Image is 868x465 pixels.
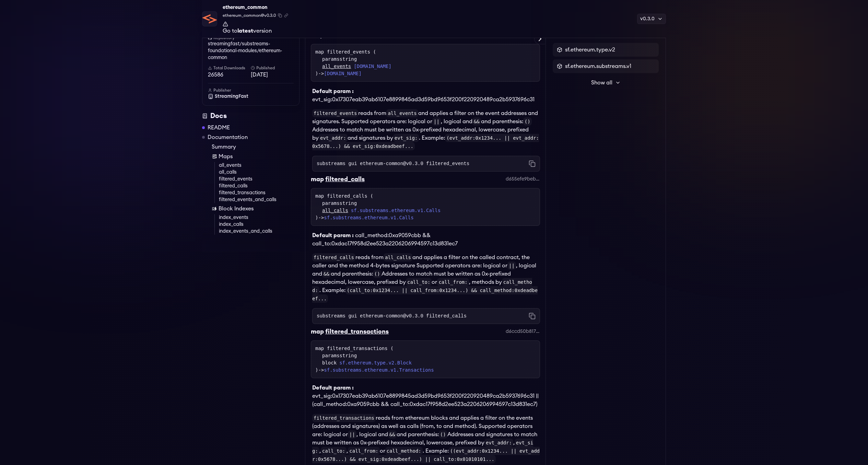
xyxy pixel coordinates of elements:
[312,109,358,117] code: filtered_events
[384,253,412,261] code: all_calls
[322,63,351,70] a: all_events
[325,174,365,184] div: filtered_calls
[212,205,300,213] a: Block Indexes
[223,21,288,34] a: Go tolatestversion
[208,71,251,79] span: 26586
[484,439,513,447] code: evt_addr:
[432,117,441,126] code: ||
[348,430,356,439] code: ||
[523,117,532,126] code: ()
[312,109,540,150] p: reads from and applies a filter on the event addresses and signatures. Supported operators are: l...
[312,439,533,455] code: evt_sig:
[439,430,447,439] code: ()
[529,313,536,319] button: Copy command to clipboard
[324,215,413,220] a: sf.substreams.ethereum.v1.Calls
[322,352,536,359] div: paramsstring
[212,206,217,211] img: Block Index icon
[312,89,354,94] b: Default param :
[237,28,253,34] strong: latest
[388,430,397,439] code: &&
[354,63,391,70] a: [DOMAIN_NAME]
[202,111,300,121] div: Docs
[322,270,331,278] code: &&
[322,359,536,367] div: block
[318,215,413,220] span: ->
[318,71,361,76] span: ->
[219,183,300,189] a: filtered_calls
[284,13,288,18] button: Copy .spkg link to clipboard
[212,143,300,151] a: Summary
[393,134,419,142] code: evt_sig:
[312,233,458,246] span: call_method:0xa9059cbb && call_to:0xdac17f958d2ee523a2206206994597c13d831ec7
[507,261,516,270] code: ||
[223,3,288,12] div: ethereum_common
[322,56,536,63] div: paramsstring
[212,152,300,161] a: Maps
[208,65,251,71] h6: Total Downloads
[322,207,348,214] a: all_calls
[312,447,540,463] code: ((evt_addr:0x1234... || evt_addr:0x5678...) && evt_sig:0xdeadbeef...) || call_to:0x01010101...
[472,117,481,126] code: &&
[373,270,382,278] code: ()
[219,169,300,176] a: all_calls
[312,97,535,102] span: evt_sig:0x17307eab39ab6107e8899845ad3d59bd9653f200f220920489ca2b5937696c31
[348,447,379,455] code: call_from:
[312,414,376,422] code: filtered_transactions
[312,253,355,261] code: filtered_calls
[312,253,540,303] p: reads from and applies a filter on the called contract, the caller and the method 4-bytes signatu...
[385,447,423,455] code: call_method:
[312,233,354,238] b: Default param :
[202,12,217,26] img: Package Logo
[312,414,540,463] p: reads from ethereum blocks and applies a filter on the events (addresses and signatures) as well ...
[318,367,434,373] span: ->
[219,196,300,203] a: filtered_events_and_calls
[251,65,294,71] h6: Published
[386,109,418,117] code: all_events
[219,228,300,235] a: index_events_and_calls
[208,40,294,61] a: streamingfast/substreams-foundational-modules/ethereum-common
[278,13,282,18] button: Copy package name and version
[406,278,432,286] code: call_to:
[219,176,300,183] a: filtered_events
[208,124,230,132] a: README
[219,162,300,169] a: all_events
[324,367,434,373] a: sf.substreams.ethereum.v1.Transactions
[324,71,362,76] a: [DOMAIN_NAME]
[315,345,536,374] div: map filtered_transactions ( )
[219,189,300,196] a: filtered_transactions
[325,327,389,336] div: filtered_transactions
[312,278,532,294] code: call_method:
[321,447,347,455] code: call_to:
[315,48,536,77] div: map filtered_events ( )
[637,14,666,24] div: v0.3.0
[322,200,536,207] div: paramsstring
[219,214,300,221] a: index_events
[223,12,276,19] span: ethereum_common@v0.3.0
[219,221,300,228] a: index_calls
[215,93,248,100] span: StreamingFast
[208,93,294,100] a: StreamingFast
[315,193,536,221] div: map filtered_calls ( )
[212,154,217,159] img: Map icon
[251,71,294,79] span: [DATE]
[565,62,631,70] span: sf.ethereum.substreams.v1
[591,79,612,87] span: Show all
[311,327,324,336] div: map
[553,76,659,90] button: Show all
[339,359,412,367] a: sf.ethereum.type.v2.Block
[319,134,348,142] code: evt_addr:
[317,160,469,167] code: substreams gui ethereum-common@v0.3.0 filtered_events
[529,160,536,167] button: Copy command to clipboard
[312,286,538,303] code: (call_to:0x1234... || call_from:0x1234...) && call_method:0xdeadbeef...
[312,385,354,391] b: Default param :
[208,133,248,141] a: Documentation
[312,393,539,407] span: evt_sig:0x17307eab39ab6107e8899845ad3d59bd9653f200f220920489ca2b5937696c31 || (call_method:0xa905...
[312,134,539,150] code: (evt_addr:0x1234... || evt_addr:0x5678...) && evt_sig:0xdeadbeef...
[565,46,615,54] span: sf.ethereum.type.v2
[437,278,469,286] code: call_from:
[317,313,467,319] code: substreams gui ethereum-common@v0.3.0 filtered_calls
[208,88,294,93] h6: Publisher
[506,328,540,335] div: d6ccd50b8175be235cbf2f18c0ad7d2d41e913b6
[311,174,324,184] div: map
[506,176,540,183] div: d655efe9beb681bed30a0e9183823dcb98344762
